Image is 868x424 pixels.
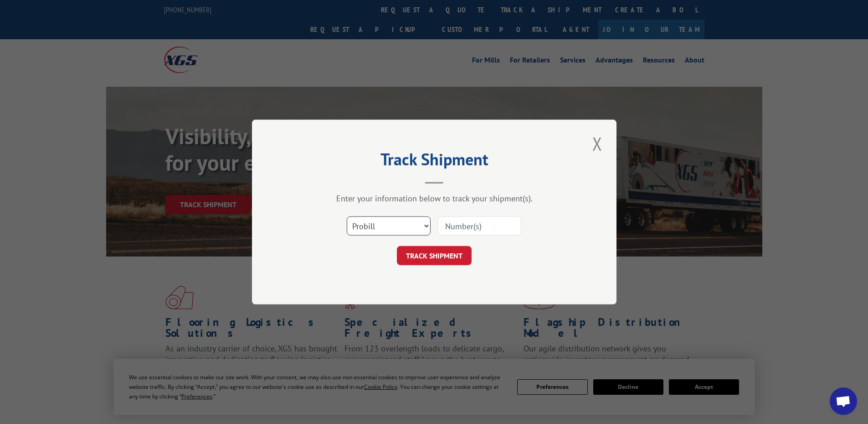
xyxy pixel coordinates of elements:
[397,246,472,265] button: TRACK SHIPMENT
[298,153,571,170] h2: Track Shipment
[298,193,571,204] div: Enter your information below to track your shipment(s).
[590,131,605,156] button: Close modal
[437,216,521,236] input: Number(s)
[830,387,857,415] a: Open chat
